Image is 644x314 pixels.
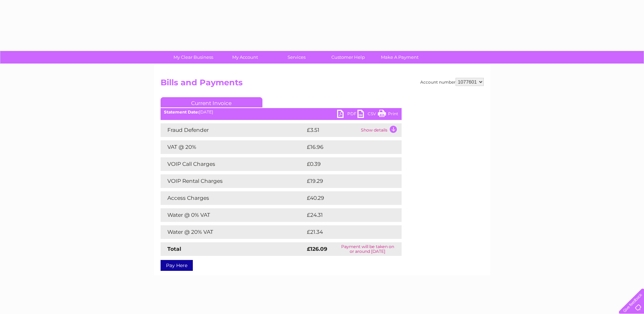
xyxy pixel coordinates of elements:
strong: Total [167,246,181,252]
td: VAT @ 20% [161,140,305,154]
td: £24.31 [305,208,387,222]
td: Fraud Defender [161,123,305,137]
td: £40.29 [305,191,388,205]
a: Pay Here [161,260,193,271]
a: Services [269,51,325,64]
h2: Bills and Payments [161,78,484,91]
td: Show details [359,123,402,137]
td: VOIP Call Charges [161,157,305,171]
a: My Clear Business [165,51,221,64]
td: Water @ 0% VAT [161,208,305,222]
td: £0.39 [305,157,386,171]
strong: £126.09 [307,246,327,252]
td: VOIP Rental Charges [161,174,305,188]
td: Payment will be taken on or around [DATE] [334,242,402,256]
div: Account number [420,78,484,86]
td: Access Charges [161,191,305,205]
div: [DATE] [161,110,402,115]
a: Print [378,110,398,120]
a: PDF [337,110,357,120]
td: £3.51 [305,123,359,137]
td: £16.96 [305,140,388,154]
a: Make A Payment [372,51,428,64]
td: £21.34 [305,225,387,239]
a: Current Invoice [161,97,262,107]
a: CSV [357,110,378,120]
td: Water @ 20% VAT [161,225,305,239]
b: Statement Date: [164,109,199,115]
td: £19.29 [305,174,387,188]
a: Customer Help [320,51,376,64]
a: My Account [217,51,273,64]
